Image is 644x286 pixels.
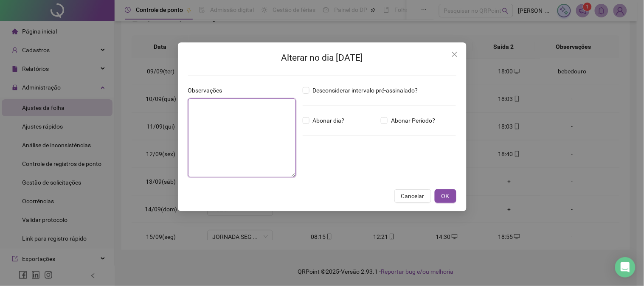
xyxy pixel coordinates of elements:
[388,116,439,125] span: Abonar Período?
[451,51,458,58] span: close
[394,189,431,203] button: Cancelar
[188,51,456,65] h2: Alterar no dia [DATE]
[309,86,422,95] span: Desconsiderar intervalo pré-assinalado?
[435,189,456,203] button: OK
[615,257,636,278] div: Open Intercom Messenger
[448,48,461,61] button: Close
[188,86,228,95] label: Observações
[309,116,348,125] span: Abonar dia?
[442,191,450,201] span: OK
[401,191,425,201] span: Cancelar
